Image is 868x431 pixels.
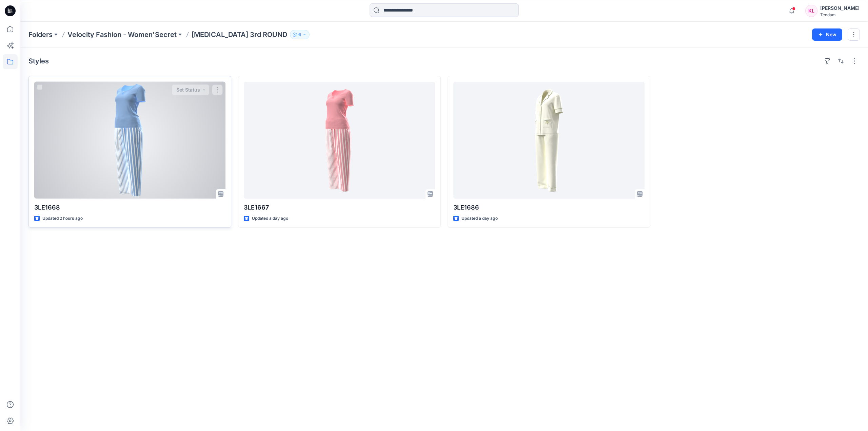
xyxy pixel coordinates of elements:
p: 3LE1686 [453,203,645,212]
a: 3LE1667 [244,82,435,199]
p: Updated 2 hours ago [42,215,83,222]
p: 3LE1668 [34,203,225,212]
a: 3LE1668 [34,82,225,199]
p: Updated a day ago [461,215,498,222]
h4: Styles [28,57,49,65]
p: [MEDICAL_DATA] 3rd ROUND [192,30,287,39]
button: 6 [290,30,310,39]
a: Folders [28,30,53,39]
a: 3LE1686 [453,82,645,199]
button: New [812,28,842,41]
p: 6 [298,31,301,38]
div: [PERSON_NAME] [820,4,860,12]
p: Updated a day ago [252,215,288,222]
div: KL [805,5,817,17]
p: 3LE1667 [244,203,435,212]
a: Velocity Fashion - Women'Secret [67,30,177,39]
div: Tendam [820,12,860,17]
